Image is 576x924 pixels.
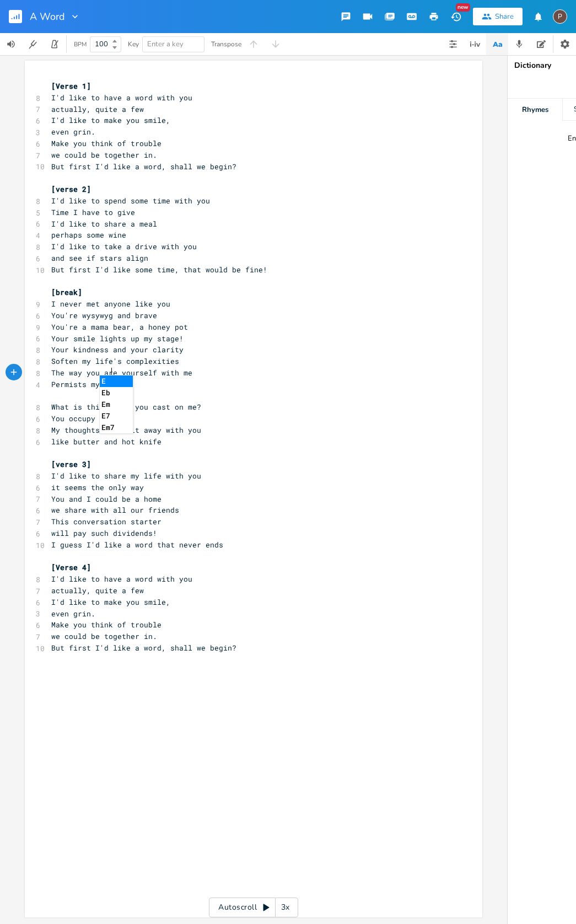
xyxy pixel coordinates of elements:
[51,471,201,481] span: I'd like to share my life with you
[51,230,126,240] span: perhaps some wine
[51,482,144,492] span: it seems the only way
[445,7,467,26] button: New
[51,413,135,423] span: You occupy my life!
[495,12,514,22] div: Share
[51,93,192,103] span: I'd like to have a word with you
[128,41,139,47] div: Key
[51,585,144,595] span: actually, quite a few
[51,196,210,206] span: I'd like to spend some time with you
[30,12,65,22] span: A Word
[51,459,91,469] span: [verse 3]
[51,322,188,332] span: You're a mama bear, a honey pot
[51,310,157,320] span: You're wysywyg and brave
[51,540,223,550] span: I guess I'd like a word that never ends
[51,207,135,217] span: Time I have to give
[276,898,295,917] div: 3x
[51,334,184,343] span: Your smile lights up my stage!
[51,402,201,412] span: What is this spell you cast on me?
[51,528,157,538] span: will pay such dividends!
[51,219,157,229] span: I'd like to share a meal
[51,597,170,607] span: I'd like to make you smile,
[51,150,157,160] span: we could be together in.
[51,562,91,572] span: [Verse 4]
[51,505,179,515] span: we share with all our friends
[51,162,236,171] span: But first I'd like a word, shall we begin?
[100,375,133,387] li: E
[100,399,133,410] li: Em
[51,241,197,251] span: I'd like to take a drive with you
[100,422,133,433] li: Em7
[51,299,170,309] span: I never met anyone like you
[51,345,184,354] span: Your kindness and your clarity
[51,368,192,378] span: The way you are yourself with me
[51,517,162,527] span: This conversation starter
[100,387,133,399] li: Eb
[147,39,184,49] span: Enter a key
[209,898,298,917] div: Autoscroll
[51,265,267,275] span: But first I'd like some time, that would be fine!
[51,356,179,366] span: Soften my life's complexities
[51,104,144,114] span: actually, quite a few
[51,379,113,389] span: Permists my ex
[100,410,133,422] li: E7
[508,99,562,121] div: Rhymes
[51,574,192,584] span: I'd like to have a word with you
[473,8,523,25] button: Share
[456,3,470,12] div: New
[51,287,82,297] span: [break]
[553,9,567,24] div: Paul H
[51,425,201,435] span: My thoughts all melt away with you
[51,494,162,504] span: You and I could be a home
[51,620,162,630] span: Make you think of trouble
[51,437,162,447] span: like butter and hot knife
[51,138,162,148] span: Make you think of trouble
[51,127,95,137] span: even grin.
[74,41,87,47] div: BPM
[51,643,236,653] span: But first I'd like a word, shall we begin?
[51,609,95,619] span: even grin.
[51,81,91,91] span: [Verse 1]
[553,4,567,29] button: P
[51,115,170,125] span: I'd like to make you smile,
[51,184,91,194] span: [verse 2]
[51,631,157,641] span: we could be together in.
[211,41,241,47] div: Transpose
[51,253,148,263] span: and see if stars align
